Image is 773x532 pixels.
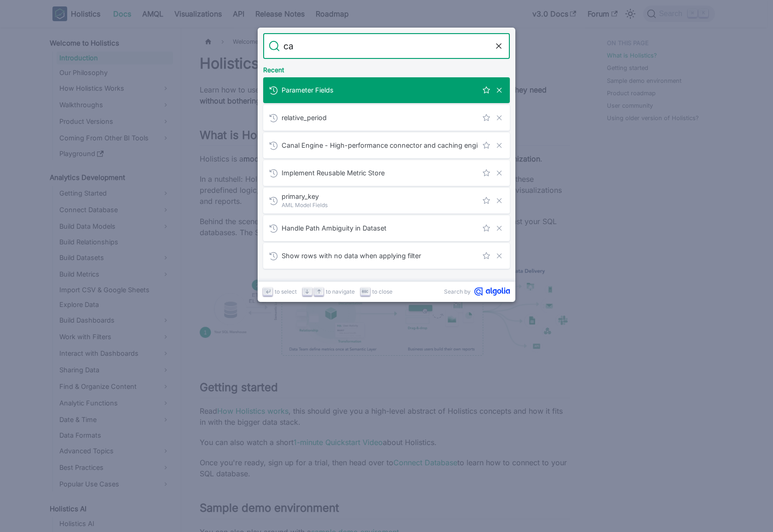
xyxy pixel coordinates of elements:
a: Handle Path Ambiguity in Dataset [263,215,510,241]
svg: Algolia [474,287,510,296]
span: Parameter Fields [282,86,478,94]
a: Search byAlgolia [444,287,510,296]
button: Clear the query [493,40,504,52]
input: Search docs [280,33,493,59]
button: Remove this search from history [494,223,504,233]
button: Save this search [481,196,491,206]
button: Remove this search from history [494,196,504,206]
button: Save this search [481,85,491,95]
svg: Enter key [265,288,271,295]
span: to close [372,287,392,296]
span: Canal Engine - High-performance connector and caching engine [282,141,478,150]
button: Save this search [481,113,491,123]
a: Implement Reusable Metric Store [263,160,510,186]
span: to select [275,287,297,296]
a: relative_period [263,105,510,131]
a: primary_keyAML Model Fields [263,188,510,214]
button: Remove this search from history [494,168,504,178]
a: Canal Engine - High-performance connector and caching engine [263,133,510,158]
a: Show rows with no data when applying filter [263,243,510,269]
svg: Arrow down [304,288,311,295]
span: Implement Reusable Metric Store [282,168,478,177]
span: Search by [444,287,471,296]
span: primary_key [282,192,478,201]
button: Remove this search from history [494,85,504,95]
button: Save this search [481,140,491,150]
span: AML Model Fields [282,201,478,209]
button: Remove this search from history [494,251,504,261]
svg: Escape key [362,288,369,295]
span: Show rows with no data when applying filter [282,251,478,260]
button: Save this search [481,251,491,261]
svg: Arrow up [316,288,323,295]
button: Save this search [481,223,491,233]
button: Remove this search from history [494,140,504,150]
a: Parameter Fields [263,77,510,103]
button: Save this search [481,168,491,178]
span: relative_period [282,113,478,122]
span: to navigate [326,287,355,296]
div: Recent [261,59,512,77]
button: Remove this search from history [494,113,504,123]
span: Handle Path Ambiguity in Dataset [282,224,478,232]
